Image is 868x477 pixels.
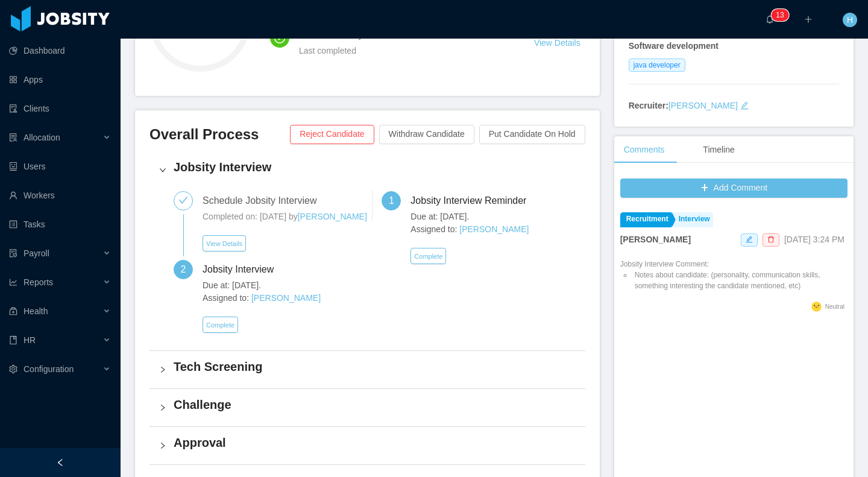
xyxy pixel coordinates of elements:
span: HR [24,335,36,345]
button: Complete [410,248,446,264]
div: Jobsity Interview [203,260,283,279]
i: icon: medicine-box [9,307,17,315]
i: icon: setting [9,365,17,373]
button: View Details [203,235,246,251]
span: Health [24,306,48,316]
span: java developer [629,58,685,72]
span: Assigned to: [410,223,558,236]
h4: Jobsity Interview [174,159,576,175]
button: icon: plusAdd Comment [620,178,848,198]
i: icon: edit [746,236,753,243]
i: icon: right [159,404,166,411]
i: icon: right [159,166,166,174]
h4: Tech Screening [174,358,576,375]
div: Last completed [299,44,505,57]
a: icon: profileTasks [9,212,111,236]
i: icon: solution [9,133,17,142]
span: Due at: [DATE]. [410,210,558,223]
li: Notes about candidate: (personality, communication skills, something interesting the candidate me... [632,270,848,291]
div: icon: rightChallenge [149,389,585,426]
a: View Details [534,38,580,48]
i: icon: plus [804,15,813,24]
strong: Recruiter: [629,101,668,110]
a: [PERSON_NAME] [668,101,738,110]
i: icon: check [178,195,188,205]
a: icon: auditClients [9,96,111,121]
a: Interview [673,212,713,227]
span: Configuration [24,364,74,374]
a: [PERSON_NAME] [251,293,321,303]
span: Payroll [24,248,49,258]
span: Assigned to: [203,292,367,305]
i: icon: bell [766,15,774,24]
a: [PERSON_NAME] [298,212,367,221]
i: icon: edit [740,101,749,110]
i: icon: file-protect [9,249,17,257]
span: Allocation [24,133,60,142]
span: Due at: [DATE]. [203,279,367,292]
i: icon: delete [767,236,775,243]
a: Recruitment [620,212,671,227]
div: icon: rightApproval [149,427,585,464]
strong: [PERSON_NAME] [620,235,691,244]
span: 1 [389,195,394,206]
a: icon: robotUsers [9,154,111,178]
div: icon: rightTech Screening [149,351,585,388]
h3: Overall Process [149,125,290,144]
span: [DATE] 3:24 PM [784,235,844,244]
a: [PERSON_NAME] [459,224,529,234]
i: icon: right [159,442,166,449]
a: icon: pie-chartDashboard [9,39,111,63]
h4: Challenge [174,396,576,413]
a: icon: userWorkers [9,183,111,207]
h4: Approval [174,434,576,451]
div: Jobsity Interview Comment: [620,259,848,291]
button: Complete [203,317,238,333]
div: Timeline [693,136,744,163]
button: Reject Candidate [290,125,374,144]
p: 1 [776,9,780,21]
div: Jobsity Interview Reminder [410,191,536,210]
a: icon: appstoreApps [9,68,111,92]
strong: Software development [629,41,719,51]
a: View Details [203,238,246,248]
i: icon: line-chart [9,278,17,286]
span: Reports [24,277,53,287]
a: Complete [203,320,238,329]
i: icon: right [159,366,166,373]
span: 2 [181,264,186,274]
span: Neutral [825,303,844,310]
a: Complete [410,251,446,261]
button: Withdraw Candidate [379,125,474,144]
button: Put Candidate On Hold [479,125,585,144]
p: 3 [780,9,784,21]
div: icon: rightJobsity Interview [149,151,585,189]
span: H [847,13,853,27]
div: Schedule Jobsity Interview [203,191,326,210]
i: icon: book [9,336,17,344]
div: Comments [614,136,675,163]
sup: 13 [771,9,788,21]
span: Completed on: [DATE] by [203,212,298,221]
